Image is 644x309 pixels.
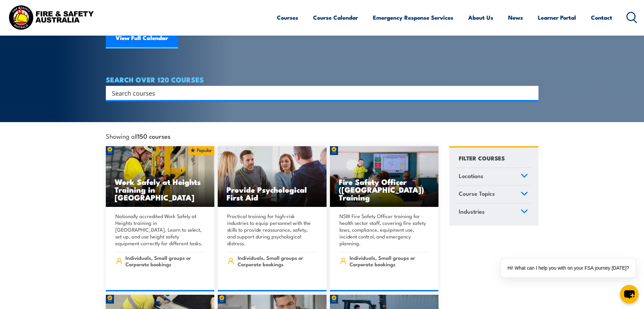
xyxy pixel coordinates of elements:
div: Hi! What can I help you with on your FSA journey [DATE]? [501,258,636,277]
span: Individuals, Small groups or Corporate bookings [125,254,203,267]
button: chat-button [620,285,639,304]
img: Fire Safety Advisor [330,146,439,207]
h4: FILTER COURSES [459,153,505,162]
p: Practical training for high-risk industries to equip personnel with the skills to provide reassur... [227,213,315,247]
p: NSW Fire Safety Officer training for health sector staff, covering fire safety laws, compliance, ... [339,213,427,247]
img: Mental Health First Aid Training Course from Fire & Safety Australia [218,146,327,207]
a: View Full Calendar [106,28,178,49]
h3: Work Safely at Heights Training in [GEOGRAPHIC_DATA] [115,178,206,201]
a: Locations [456,168,531,186]
a: About Us [468,8,493,26]
span: Locations [459,171,483,180]
span: Industries [459,207,485,216]
button: Search magnifier button [527,88,536,98]
a: Emergency Response Services [373,8,453,26]
span: Individuals, Small groups or Corporate bookings [238,254,315,267]
a: Course Topics [456,186,531,203]
a: Courses [277,8,298,26]
img: Work Safely at Heights Training (1) [106,146,215,207]
input: Search input [112,88,524,98]
a: Work Safely at Heights Training in [GEOGRAPHIC_DATA] [106,146,215,207]
span: Course Topics [459,189,495,198]
a: Provide Psychological First Aid [218,146,327,207]
a: Fire Safety Officer ([GEOGRAPHIC_DATA]) Training [330,146,439,207]
span: Individuals, Small groups or Corporate bookings [350,254,427,267]
span: Showing all [106,132,170,139]
a: Industries [456,204,531,221]
form: Search form [113,88,525,98]
a: News [508,8,523,26]
a: Learner Portal [538,8,576,26]
h3: Provide Psychological First Aid [226,186,318,201]
h3: Fire Safety Officer ([GEOGRAPHIC_DATA]) Training [339,178,430,201]
a: Course Calendar [313,8,358,26]
h4: SEARCH OVER 120 COURSES [106,76,539,83]
strong: 150 courses [138,131,170,140]
p: Nationally accredited Work Safely at Heights training in [GEOGRAPHIC_DATA]. Learn to select, set ... [115,213,203,247]
a: Contact [591,8,612,26]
